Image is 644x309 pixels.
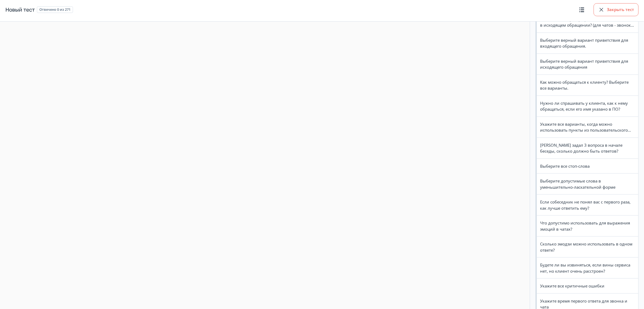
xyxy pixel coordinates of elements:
div: Что допустимо использовать для выражения эмоций в чатах? [540,220,635,232]
div: [PERSON_NAME] задал 3 вопроса в начале беседы, сколько должно быть ответов? [540,142,635,154]
div: Выберите верный вариант приветствия для исходящего обращения [540,58,635,70]
div: Выберите допустимые слова в уменьшительно-ласкательной форме [540,178,635,190]
div: Если собеседник не понял вас с первого раза, как лучше ответить ему? [540,199,635,211]
button: Закрыть тест [594,3,639,16]
h1: Новый тест [5,6,35,13]
div: Нужно ли спрашивать у клиента, как к нему обращаться, если его имя указано в ПО? [540,100,635,112]
span: Отвечено 0 из 271 [39,7,71,12]
div: Будете ли вы извиняться, если вины сервиса нет, но клиент очень расстроен? [540,262,635,274]
div: Выберите все стоп-слова [540,163,635,169]
div: Выберите верный вариант приветствия для входящего обращения. [540,37,635,49]
div: Сколько эмодзи можно использовать в одном ответе? [540,241,635,253]
div: Как можно обращаться к клиенту? Выберите все варианты. [540,79,635,91]
div: Должен ли оператор представляться по имени в исходящем обращении? (для чатов - звонок клиенту / к... [540,16,635,28]
div: Укажите все критичные ошибки [540,283,635,289]
div: Укажите все варианты, когда можно использовать пункты из пользовательского соглашения в разговоре... [540,121,635,133]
